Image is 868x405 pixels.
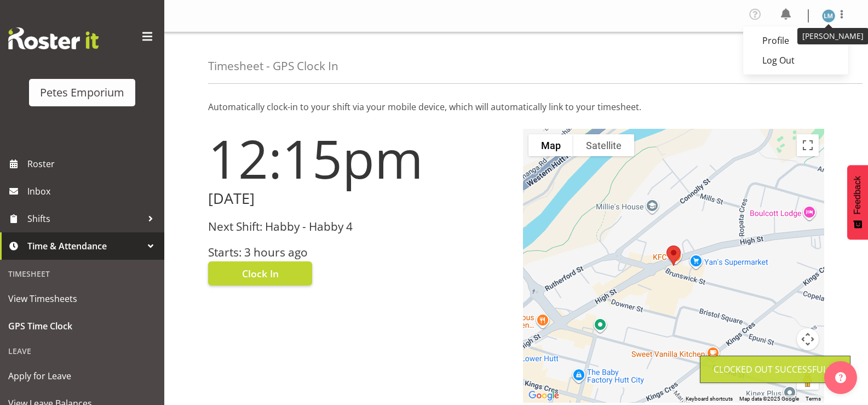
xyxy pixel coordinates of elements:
img: Rosterit website logo [8,27,99,49]
button: Clock In [208,261,312,286]
span: Apply for Leave [8,368,156,384]
button: Show satellite imagery [573,134,634,156]
a: GPS Time Clock [3,312,162,340]
a: Terms (opens in new tab) [806,396,821,402]
button: Feedback - Show survey [847,165,868,239]
button: Keyboard shortcuts [686,395,733,403]
span: Feedback [853,176,863,214]
span: Inbox [27,183,159,199]
img: lianne-morete5410.jpg [822,9,835,22]
a: Apply for Leave [3,362,162,390]
img: help-xxl-2.png [835,372,846,383]
div: Petes Emporium [40,84,124,101]
a: Log Out [743,50,848,70]
p: Automatically clock-in to your shift via your mobile device, which will automatically link to you... [208,100,824,113]
span: View Timesheets [8,290,156,307]
span: Time & Attendance [27,238,142,254]
h2: [DATE] [208,190,510,207]
span: Map data ©2025 Google [739,396,799,402]
a: View Timesheets [3,285,162,312]
a: Open this area in Google Maps (opens a new window) [526,389,562,403]
h1: 12:15pm [208,129,510,188]
h3: Next Shift: Habby - Habby 4 [208,220,510,233]
button: Show street map [528,134,573,156]
button: Map camera controls [797,328,819,350]
img: Google [526,389,562,403]
span: GPS Time Clock [8,318,156,334]
span: Roster [27,156,159,172]
div: Leave [3,340,162,362]
div: Timesheet [3,263,162,285]
a: Profile [743,31,848,50]
h3: Starts: 3 hours ago [208,246,510,259]
button: Toggle fullscreen view [797,134,819,156]
div: Clocked out Successfully [714,363,837,376]
h4: Timesheet - GPS Clock In [208,60,338,72]
span: Clock In [242,266,279,281]
span: Shifts [27,210,142,227]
